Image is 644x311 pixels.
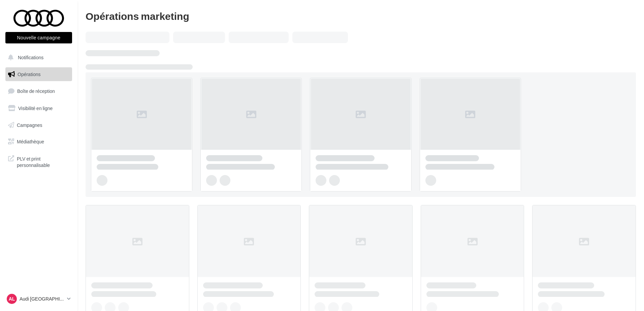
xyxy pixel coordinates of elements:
button: Notifications [4,50,71,65]
a: PLV et print personnalisable [4,151,73,171]
p: Audi [GEOGRAPHIC_DATA][PERSON_NAME] [20,296,64,302]
span: PLV et print personnalisable [17,154,69,169]
span: Notifications [18,55,43,60]
a: Médiathèque [4,135,73,149]
a: Boîte de réception [4,84,73,98]
a: Opérations [4,67,73,81]
div: Opérations marketing [86,11,636,21]
span: Boîte de réception [17,88,55,94]
span: Médiathèque [17,139,44,144]
span: Opérations [18,71,40,77]
span: Visibilité en ligne [18,105,53,111]
span: Campagnes [17,122,42,128]
a: Campagnes [4,118,73,132]
a: AL Audi [GEOGRAPHIC_DATA][PERSON_NAME] [5,292,72,305]
a: Visibilité en ligne [4,101,73,115]
button: Nouvelle campagne [5,32,72,43]
span: AL [9,296,15,302]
